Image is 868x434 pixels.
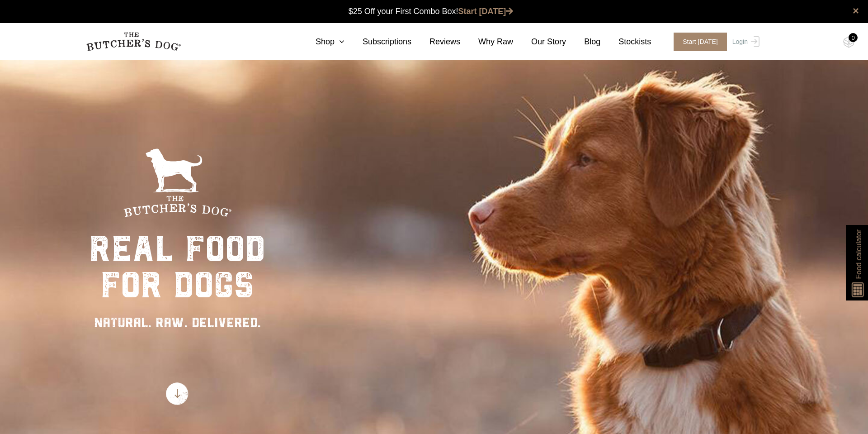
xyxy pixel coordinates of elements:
a: Why Raw [460,36,513,48]
div: real food for dogs [89,231,265,303]
span: Start [DATE] [674,33,727,51]
span: Food calculator [853,229,864,279]
a: Stockists [600,36,651,48]
img: TBD_Cart-Empty.png [843,36,854,48]
a: Start [DATE] [665,33,730,51]
a: Start [DATE] [458,7,514,16]
a: close [853,5,859,16]
div: NATURAL. RAW. DELIVERED. [89,312,265,333]
a: Reviews [411,36,460,48]
a: Subscriptions [344,36,411,48]
a: Our Story [513,36,566,48]
a: Shop [297,36,344,48]
div: 0 [849,33,858,42]
a: Blog [566,36,600,48]
a: Login [730,33,759,51]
